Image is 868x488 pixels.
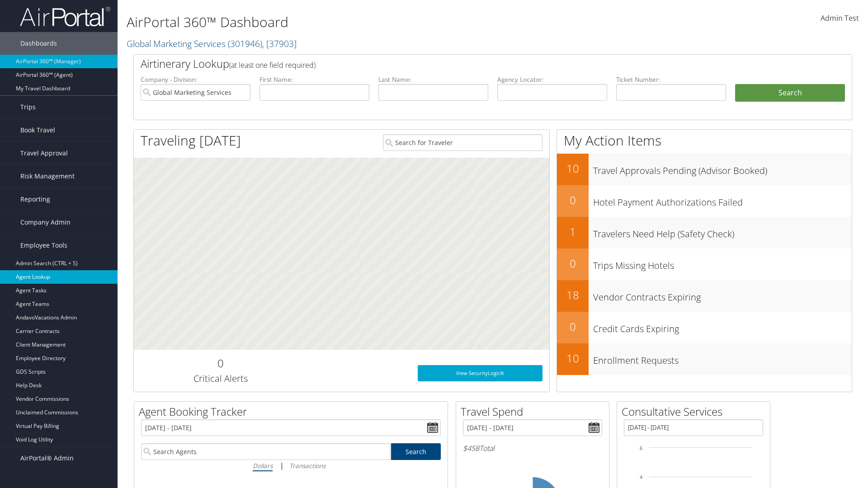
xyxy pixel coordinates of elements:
span: Employee Tools [20,234,67,257]
h2: Consultative Services [622,404,770,419]
h3: Critical Alerts [141,372,300,385]
tspan: 4 [640,474,642,480]
h2: 0 [557,319,589,334]
span: Company Admin [20,211,71,234]
tspan: 6 [640,446,642,451]
span: Risk Management [20,165,75,188]
label: Last Name: [378,75,488,84]
h3: Credit Cards Expiring [593,318,852,335]
a: Admin Test [821,5,859,33]
a: 0Trips Missing Hotels [557,249,852,280]
span: Reporting [20,188,50,211]
h1: Traveling [DATE] [141,131,241,150]
h1: AirPortal 360™ Dashboard [127,13,615,32]
label: Company - Division: [141,75,250,84]
h2: Travel Spend [461,404,609,419]
span: (at least one field required) [229,60,316,70]
h2: 0 [557,256,589,271]
span: , [ 37903 ] [262,38,297,50]
input: Search for Traveler [383,134,542,151]
span: ( 301946 ) [228,38,262,50]
h3: Travelers Need Help (Safety Check) [593,223,852,240]
a: 18Vendor Contracts Expiring [557,280,852,312]
span: Book Travel [20,119,55,141]
a: Search [391,443,441,460]
h2: 18 [557,287,589,303]
img: airportal-logo.png [20,6,110,27]
h1: My Action Items [557,131,852,150]
a: 0Hotel Payment Authorizations Failed [557,185,852,217]
i: Transactions [289,461,325,470]
span: AirPortal® Admin [20,447,74,469]
a: 10Travel Approvals Pending (Advisor Booked) [557,154,852,185]
h2: 0 [557,192,589,208]
h3: Enrollment Requests [593,350,852,367]
span: Dashboards [20,32,57,55]
span: $458 [463,443,479,453]
button: Search [735,84,845,102]
input: Search Agents [141,443,391,460]
a: 1Travelers Need Help (Safety Check) [557,217,852,249]
h6: Total [463,443,602,453]
div: | [141,460,441,471]
h2: 0 [141,356,300,371]
a: View SecurityLogic® [418,365,542,381]
h3: Vendor Contracts Expiring [593,286,852,304]
h3: Hotel Payment Authorizations Failed [593,192,852,209]
i: Dollars [253,461,273,470]
label: First Name: [259,75,369,84]
span: Travel Approval [20,142,68,164]
h2: 10 [557,161,589,176]
label: Agency Locator: [497,75,607,84]
a: 10Enrollment Requests [557,343,852,375]
h2: Agent Booking Tracker [139,404,448,419]
span: Admin Test [821,13,859,23]
h2: Airtinerary Lookup [141,56,785,71]
span: Trips [20,96,36,118]
h2: 10 [557,351,589,366]
a: Global Marketing Services [127,38,297,50]
label: Ticket Number: [616,75,726,84]
h2: 1 [557,224,589,239]
h3: Travel Approvals Pending (Advisor Booked) [593,160,852,177]
h3: Trips Missing Hotels [593,255,852,272]
a: 0Credit Cards Expiring [557,312,852,343]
